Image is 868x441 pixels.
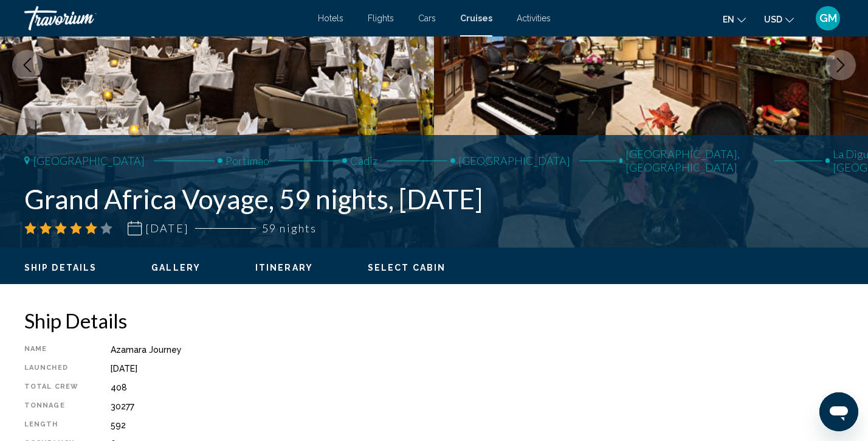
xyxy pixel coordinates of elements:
button: Change language [723,10,746,28]
button: Previous image [12,50,43,80]
div: 30277 [111,401,613,411]
div: Name [24,345,80,355]
div: 408 [111,383,613,392]
div: Azamara Journey [111,345,613,355]
button: Select Cabin [368,262,446,273]
a: Cruises [460,13,492,23]
span: [GEOGRAPHIC_DATA] [33,154,145,167]
button: Ship Details [24,262,97,273]
iframe: Button to launch messaging window [819,392,858,431]
span: [DATE] [145,221,189,235]
a: Hotels [318,13,343,23]
span: en [723,15,734,24]
div: Launched [24,364,80,373]
div: Tonnage [24,401,80,411]
h2: Ship Details [24,308,613,333]
button: Next image [825,50,856,80]
div: Length [24,420,80,430]
span: Itinerary [255,263,313,273]
button: User Menu [812,5,844,31]
a: Travorium [24,6,306,30]
h1: Grand Africa Voyage, 59 nights, [DATE] [24,183,649,215]
a: Cars [418,13,436,23]
button: Gallery [151,262,201,273]
span: Cadiz [350,154,377,167]
a: Activities [517,13,551,23]
span: Portimao [226,154,269,167]
button: Itinerary [255,262,313,273]
div: [DATE] [111,364,613,373]
span: Select Cabin [368,263,446,273]
div: Total Crew [24,383,80,392]
span: [GEOGRAPHIC_DATA] [458,154,570,167]
span: GM [819,12,837,24]
span: 59 nights [262,221,317,235]
span: [GEOGRAPHIC_DATA], [GEOGRAPHIC_DATA] [625,147,765,174]
a: Flights [368,13,394,23]
div: 592 [111,420,613,430]
span: Ship Details [24,263,97,273]
span: Gallery [151,263,201,273]
button: Change currency [764,10,794,28]
span: USD [764,15,782,24]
